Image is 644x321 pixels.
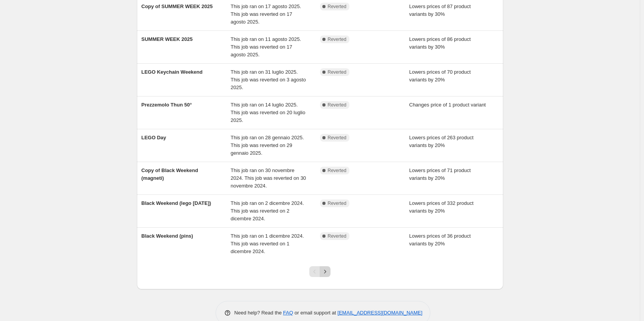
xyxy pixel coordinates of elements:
span: This job ran on 30 novembre 2024. This job was reverted on 30 novembre 2024. [231,167,306,189]
span: This job ran on 2 dicembre 2024. This job was reverted on 2 dicembre 2024. [231,200,304,221]
span: Lowers prices of 87 product variants by 30% [409,3,471,17]
span: Lowers prices of 36 product variants by 20% [409,233,471,247]
span: SUMMER WEEK 2025 [142,36,193,42]
span: Reverted [328,233,347,239]
span: LEGO Keychain Weekend [142,69,203,75]
span: This job ran on 11 agosto 2025. This job was reverted on 17 agosto 2025. [231,36,301,57]
span: Changes price of 1 product variant [409,102,486,108]
span: Reverted [328,167,347,174]
span: Lowers prices of 71 product variants by 20% [409,167,471,181]
span: Black Weekend (pins) [142,233,193,239]
span: Reverted [328,3,347,10]
span: Reverted [328,200,347,206]
span: Reverted [328,102,347,108]
span: Black Weekend (lego [DATE]) [142,200,211,206]
span: This job ran on 17 agosto 2025. This job was reverted on 17 agosto 2025. [231,3,301,25]
span: Need help? Read the [234,310,283,316]
span: Copy of SUMMER WEEK 2025 [142,3,213,9]
span: Prezzemolo Thun 50° [142,102,192,108]
button: Next [320,266,330,277]
span: or email support at [293,310,337,316]
span: This job ran on 31 luglio 2025. This job was reverted on 3 agosto 2025. [231,69,306,90]
span: Copy of Black Weekend (magneti) [142,167,198,181]
span: Lowers prices of 86 product variants by 30% [409,36,471,50]
a: FAQ [283,310,293,316]
span: Lowers prices of 70 product variants by 20% [409,69,471,83]
span: Reverted [328,135,347,141]
span: Reverted [328,69,347,75]
span: This job ran on 28 gennaio 2025. This job was reverted on 29 gennaio 2025. [231,135,304,156]
nav: Pagination [309,266,330,277]
span: LEGO Day [142,135,166,140]
span: This job ran on 1 dicembre 2024. This job was reverted on 1 dicembre 2024. [231,233,304,254]
span: Lowers prices of 332 product variants by 20% [409,200,474,214]
span: Reverted [328,36,347,42]
span: Lowers prices of 263 product variants by 20% [409,135,474,148]
a: [EMAIL_ADDRESS][DOMAIN_NAME] [337,310,422,316]
span: This job ran on 14 luglio 2025. This job was reverted on 20 luglio 2025. [231,102,305,123]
